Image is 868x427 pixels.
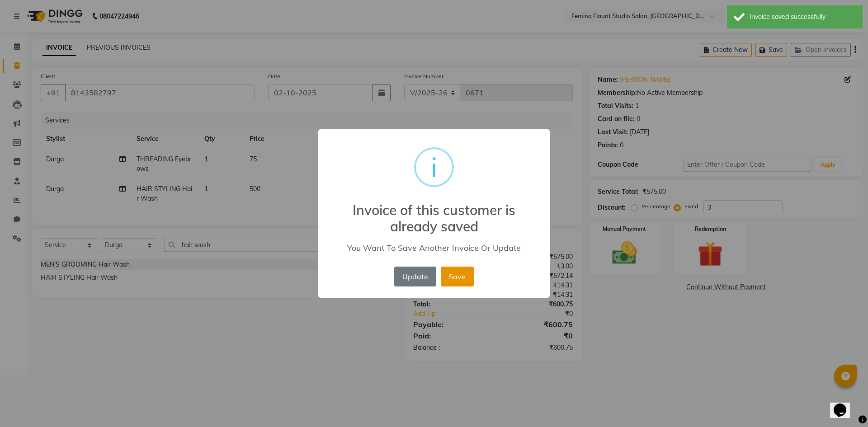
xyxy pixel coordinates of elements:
h2: Invoice of this customer is already saved [318,191,550,235]
iframe: chat widget [830,391,859,418]
div: Invoice saved successfully [750,12,856,22]
div: You Want To Save Another Invoice Or Update [331,243,537,253]
button: Save [441,267,474,286]
div: i [431,149,437,185]
button: Update [394,267,436,286]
